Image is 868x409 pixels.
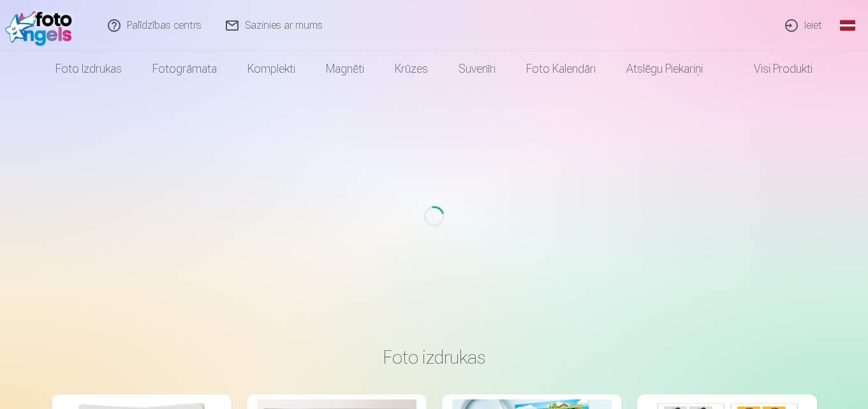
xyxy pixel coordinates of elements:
[5,5,78,46] img: /fa1
[40,51,137,87] a: Foto izdrukas
[511,51,611,87] a: Foto kalendāri
[379,51,443,87] a: Krūzes
[232,51,311,87] a: Komplekti
[611,51,718,87] a: Atslēgu piekariņi
[443,51,511,87] a: Suvenīri
[137,51,232,87] a: Fotogrāmata
[62,346,807,369] h3: Foto izdrukas
[718,51,828,87] a: Visi produkti
[311,51,379,87] a: Magnēti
